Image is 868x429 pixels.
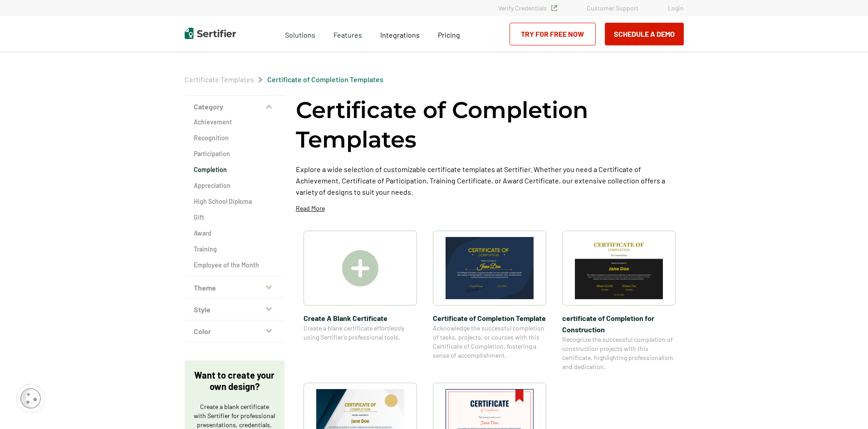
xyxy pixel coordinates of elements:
[605,23,684,45] button: Schedule a Demo
[575,237,663,299] img: certificate of Completion for Construction
[194,370,275,392] p: Want to create your own design?
[194,213,275,222] a: Gift
[304,312,417,324] span: Create A Blank Certificate
[510,23,596,45] a: Try for Free Now
[194,133,275,143] a: Recognition
[498,4,557,12] a: Verify Credentials
[380,30,420,39] span: Integrations
[194,245,275,254] a: Training
[194,118,275,127] a: Achievement
[185,75,383,84] div: Breadcrumb
[185,28,236,39] img: Sertifier | Digital Credentialing Platform
[342,250,378,286] img: Create A Blank Certificate
[194,165,275,174] a: Completion
[185,75,254,84] a: Certificate Templates
[185,96,284,118] button: Category
[296,95,684,154] h1: Certificate of Completion Templates
[433,324,546,360] span: Acknowledge the successful completion of tasks, projects, or courses with this Certificate of Com...
[333,28,362,39] span: Features
[587,4,638,12] a: Customer Support
[185,118,284,277] div: Category
[20,388,41,409] img: Cookie Popup Icon
[194,149,275,158] a: Participation
[194,229,275,238] a: Award
[194,197,275,206] a: High School Diploma
[438,28,460,39] a: Pricing
[296,204,325,213] p: Read More
[438,30,460,39] span: Pricing
[380,28,420,39] a: Integrations
[285,28,315,39] span: Solutions
[562,335,676,371] span: Recognize the successful completion of construction projects with this certificate, highlighting ...
[194,261,275,270] a: Employee of the Month
[296,163,684,197] p: Explore a wide selection of customizable certificate templates at Sertifier. Whether you need a C...
[668,4,684,12] a: Login
[446,237,534,299] img: Certificate of Completion Template
[185,277,284,299] button: Theme
[185,321,284,342] button: Color
[304,324,417,342] span: Create a blank certificate effortlessly using Sertifier’s professional tools.
[433,231,546,371] a: Certificate of Completion TemplateCertificate of Completion TemplateAcknowledge the successful co...
[562,312,676,335] span: certificate of Completion for Construction
[562,231,676,371] a: certificate of Completion for Constructioncertificate of Completion for ConstructionRecognize the...
[433,312,546,324] span: Certificate of Completion Template
[267,75,383,84] a: Certificate of Completion Templates
[551,5,557,11] img: Verified
[194,181,275,190] a: Appreciation
[185,299,284,321] button: Style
